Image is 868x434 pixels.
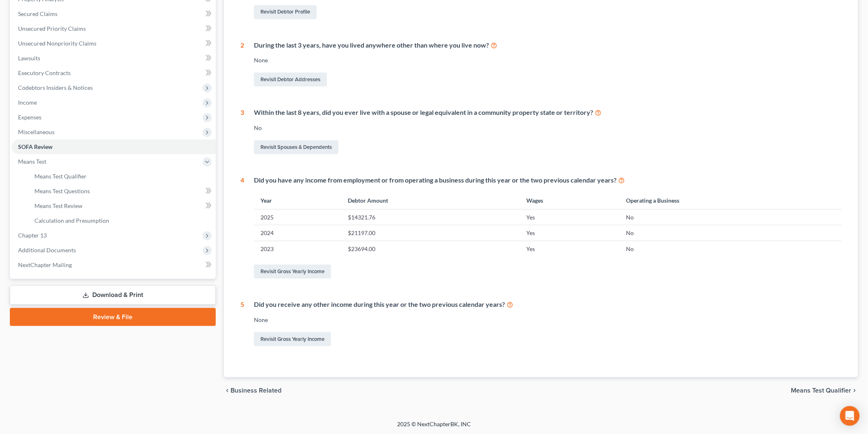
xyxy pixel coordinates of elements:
[254,176,842,185] div: Did you have any income from employment or from operating a business during this year or the two ...
[620,241,842,256] td: No
[620,192,842,209] th: Operating a Business
[28,184,216,199] a: Means Test Questions
[11,51,216,66] a: Lawsuits
[18,158,46,165] span: Means Test
[342,192,520,209] th: Debtor Amount
[18,25,86,32] span: Unsecured Priority Claims
[28,199,216,213] a: Means Test Review
[254,140,338,154] a: Revisit Spouses & Dependents
[852,387,858,394] i: chevron_right
[520,241,620,256] td: Yes
[520,192,620,209] th: Wages
[254,56,842,64] div: None
[254,241,342,256] td: 2023
[254,300,842,309] div: Did you receive any other income during this year or the two previous calendar years?
[254,210,342,225] td: 2025
[11,139,216,154] a: SOFA Review
[18,247,76,254] span: Additional Documents
[254,332,331,346] a: Revisit Gross Yearly Income
[18,143,53,150] span: SOFA Review
[10,308,216,326] a: Review & File
[11,7,216,21] a: Secured Claims
[240,176,244,280] div: 4
[240,108,244,156] div: 3
[254,41,842,50] div: During the last 3 years, have you lived anywhere other than where you live now?
[18,99,37,106] span: Income
[34,202,82,209] span: Means Test Review
[254,108,842,117] div: Within the last 8 years, did you ever live with a spouse or legal equivalent in a community prope...
[620,210,842,225] td: No
[254,5,317,19] a: Revisit Debtor Profile
[791,387,852,394] span: Means Test Qualifier
[18,55,40,62] span: Lawsuits
[18,261,72,268] span: NextChapter Mailing
[18,232,47,239] span: Chapter 13
[254,265,331,279] a: Revisit Gross Yearly Income
[240,300,244,348] div: 5
[11,66,216,80] a: Executory Contracts
[18,69,71,76] span: Executory Contracts
[34,217,109,224] span: Calculation and Presumption
[520,225,620,241] td: Yes
[18,40,96,47] span: Unsecured Nonpriority Claims
[342,225,520,241] td: $21197.00
[11,36,216,51] a: Unsecured Nonpriority Claims
[28,169,216,184] a: Means Test Qualifier
[342,241,520,256] td: $23694.00
[18,10,57,17] span: Secured Claims
[18,128,55,135] span: Miscellaneous
[254,225,342,241] td: 2024
[342,210,520,225] td: $14321.76
[231,387,281,394] span: Business Related
[34,173,87,180] span: Means Test Qualifier
[11,21,216,36] a: Unsecured Priority Claims
[254,73,327,87] a: Revisit Debtor Addresses
[28,213,216,228] a: Calculation and Presumption
[254,124,842,132] div: No
[254,192,342,209] th: Year
[11,258,216,272] a: NextChapter Mailing
[224,387,281,394] button: chevron_left Business Related
[18,84,93,91] span: Codebtors Insiders & Notices
[840,406,860,426] div: Open Intercom Messenger
[224,387,231,394] i: chevron_left
[34,187,90,194] span: Means Test Questions
[254,316,842,324] div: None
[791,387,858,394] button: Means Test Qualifier chevron_right
[620,225,842,241] td: No
[520,210,620,225] td: Yes
[18,114,41,121] span: Expenses
[10,286,216,305] a: Download & Print
[240,41,244,89] div: 2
